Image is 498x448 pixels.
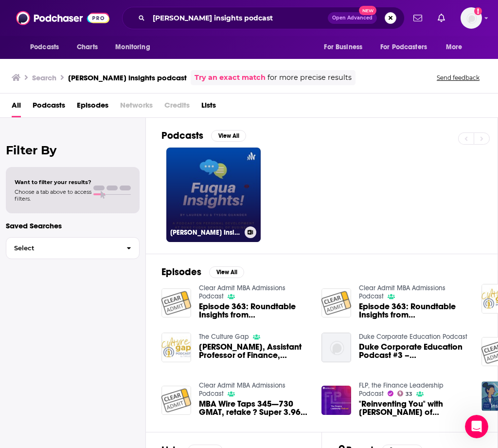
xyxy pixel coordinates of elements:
[406,392,412,396] span: 33
[199,400,310,416] span: MBA Wire Taps 345—730 GMAT, retake ? Super 3.96 GPA. [PERSON_NAME] vs [PERSON_NAME]
[6,237,140,259] button: Select
[164,97,190,117] span: Credits
[397,391,413,396] a: 33
[199,343,310,359] span: [PERSON_NAME], Assistant Professor of Finance, [PERSON_NAME][GEOGRAPHIC_DATA], [GEOGRAPHIC_DATA] ...
[199,302,310,319] a: Episode 363: Roundtable Insights from Duke Fuqua, Emory Goizueta, Georgetown McDonough & Yale SoM
[6,245,119,251] span: Select
[199,381,285,398] a: Clear Admit MBA Admissions Podcast
[199,333,249,341] a: The Culture Gap
[199,302,310,319] span: Episode 363: Roundtable Insights from [PERSON_NAME], [PERSON_NAME], Georgetown [PERSON_NAME] & Ya...
[359,400,470,416] a: "Reinventing You" with Dorie Clark of Duke University (New York, USA)
[149,10,328,26] input: Search podcasts, credits, & more...
[434,10,449,26] a: Show notifications dropdown
[359,302,470,319] a: Episode 363: Roundtable Insights from Duke Fuqua, Emory Goizueta, Georgetown McDonough & Yale SoM
[195,72,266,83] a: Try an exact match
[359,400,470,416] span: "Reinventing You" with [PERSON_NAME] of [PERSON_NAME][GEOGRAPHIC_DATA] ([US_STATE], [GEOGRAPHIC_D...
[209,266,244,278] button: View All
[374,38,441,56] button: open menu
[161,386,191,415] img: MBA Wire Taps 345—730 GMAT, retake ? Super 3.96 GPA. Fuqua vs Tuck
[170,228,241,237] h3: [PERSON_NAME] Insights
[332,16,373,20] span: Open Advanced
[439,38,475,56] button: open menu
[115,40,150,54] span: Monitoring
[267,72,352,83] span: for more precise results
[33,97,65,117] a: Podcasts
[409,10,426,26] a: Show notifications dropdown
[211,130,246,142] button: View All
[71,38,104,56] a: Charts
[12,97,21,117] a: All
[199,284,285,300] a: Clear Admit MBA Admissions Podcast
[359,343,470,359] span: Duke Corporate Education Podcast #3 – [PERSON_NAME] on the Link Between Purpose and Belief
[120,97,153,117] span: Networks
[166,148,261,242] a: [PERSON_NAME] Insights
[461,7,482,29] button: Show profile menu
[461,7,482,29] img: User Profile
[161,266,244,278] a: EpisodesView All
[23,38,71,56] button: open menu
[321,288,351,318] img: Episode 363: Roundtable Insights from Duke Fuqua, Emory Goizueta, Georgetown McDonough & Yale SoM
[6,143,140,157] h2: Filter By
[161,130,203,142] h2: Podcasts
[474,7,482,15] svg: Add a profile image
[6,221,140,230] p: Saved Searches
[359,381,444,398] a: FLP, the Finance Leadership Podcast
[324,40,362,54] span: For Business
[446,40,462,54] span: More
[328,12,377,24] button: Open AdvancedNew
[199,400,310,416] a: MBA Wire Taps 345—730 GMAT, retake ? Super 3.96 GPA. Fuqua vs Tuck
[30,40,59,54] span: Podcasts
[317,38,374,56] button: open menu
[359,333,467,341] a: Duke Corporate Education Podcast
[161,333,191,362] img: Jillian Grennan, Assistant Professor of Finance, Fuqua School of Business, Duke University (Part ...
[359,302,470,319] span: Episode 363: Roundtable Insights from [PERSON_NAME], [PERSON_NAME], Georgetown [PERSON_NAME] & Ya...
[461,7,482,29] span: Logged in as paige.thornton
[108,38,162,56] button: open menu
[32,73,56,82] h3: Search
[359,343,470,359] a: Duke Corporate Education Podcast #3 – Pete Gerend on the Link Between Purpose and Belief
[161,288,191,318] img: Episode 363: Roundtable Insights from Duke Fuqua, Emory Goizueta, Georgetown McDonough & Yale SoM
[321,386,351,415] img: "Reinventing You" with Dorie Clark of Duke University (New York, USA)
[359,6,376,15] span: New
[321,333,351,362] img: Duke Corporate Education Podcast #3 – Pete Gerend on the Link Between Purpose and Belief
[122,7,405,29] div: Search podcasts, credits, & more...
[201,97,216,117] a: Lists
[161,266,201,278] h2: Episodes
[359,284,445,300] a: Clear Admit MBA Admissions Podcast
[161,130,246,142] a: PodcastsView All
[199,343,310,359] a: Jillian Grennan, Assistant Professor of Finance, Fuqua School of Business, Duke University (Part ...
[434,74,482,82] button: Send feedback
[77,40,98,54] span: Charts
[465,415,488,438] iframe: Intercom live chat
[15,188,91,202] span: Choose a tab above to access filters.
[68,73,187,82] h3: [PERSON_NAME] insights podcast
[16,9,109,27] img: Podchaser - Follow, Share and Rate Podcasts
[15,179,91,186] span: Want to filter your results?
[380,40,427,54] span: For Podcasters
[77,97,108,117] a: Episodes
